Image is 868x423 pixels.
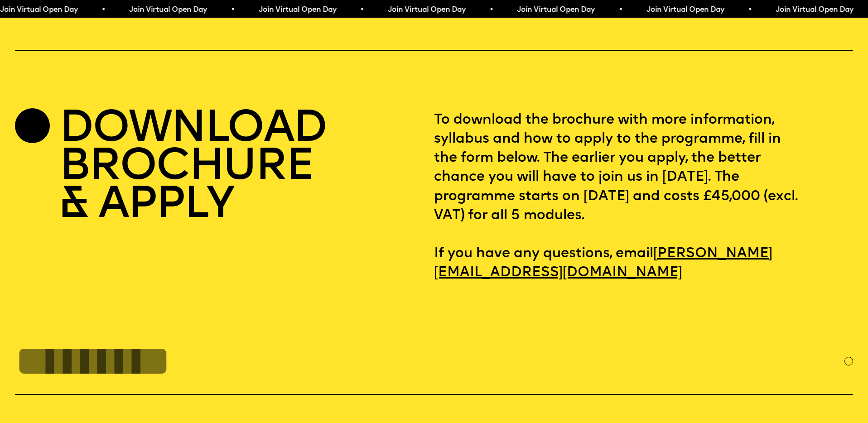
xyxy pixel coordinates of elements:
[487,6,492,14] span: •
[434,111,853,283] p: To download the brochure with more information, syllabus and how to apply to the programme, fill ...
[746,6,750,14] span: •
[434,241,772,286] a: [PERSON_NAME][EMAIL_ADDRESS][DOMAIN_NAME]
[59,111,326,225] h2: DOWNLOAD BROCHURE & APPLY
[99,6,103,14] span: •
[229,6,233,14] span: •
[358,6,362,14] span: •
[617,6,621,14] span: •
